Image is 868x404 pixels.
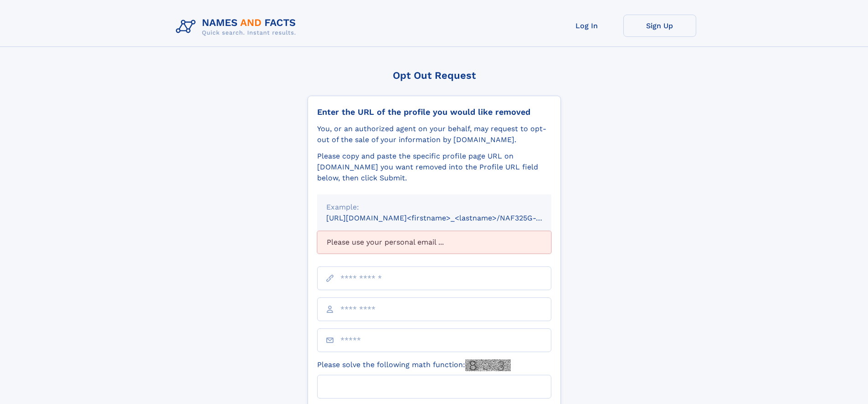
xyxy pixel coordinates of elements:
div: Enter the URL of the profile you would like removed [317,107,551,117]
div: Please use your personal email ... [317,231,551,254]
img: Logo Names and Facts [172,15,303,39]
a: Sign Up [623,15,696,37]
small: [URL][DOMAIN_NAME]<firstname>_<lastname>/NAF325G-xxxxxxxx [326,214,569,222]
a: Log In [550,15,623,37]
div: Example: [326,202,542,213]
label: Please solve the following math function: [317,359,511,371]
div: Opt Out Request [308,70,561,81]
div: Please copy and paste the specific profile page URL on [DOMAIN_NAME] you want removed into the Pr... [317,151,551,184]
div: You, or an authorized agent on your behalf, may request to opt-out of the sale of your informatio... [317,123,551,145]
